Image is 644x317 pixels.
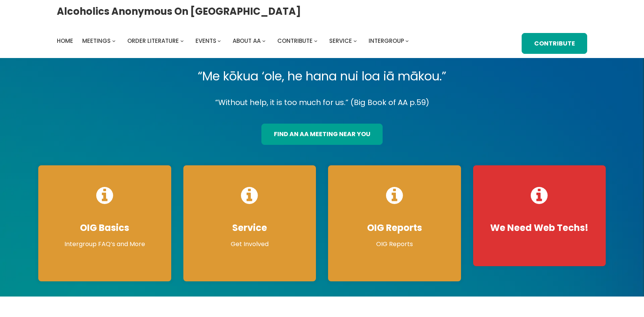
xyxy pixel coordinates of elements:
[82,37,111,45] span: Meetings
[112,39,116,42] button: Meetings submenu
[57,36,411,46] nav: Intergroup
[481,222,599,234] h4: We Need Web Techs!
[329,37,352,45] span: Service
[57,3,301,20] a: Alcoholics Anonymous on [GEOGRAPHIC_DATA]
[127,37,179,45] span: Order Literature
[191,222,309,234] h4: Service
[522,33,587,54] a: Contribute
[46,240,164,249] p: Intergroup FAQ’s and More
[277,36,313,46] a: Contribute
[262,39,266,42] button: About AA submenu
[336,222,453,234] h4: OIG Reports
[336,240,453,249] p: OIG Reports
[277,37,313,45] span: Contribute
[217,39,221,42] button: Events submenu
[180,39,184,42] button: Order Literature submenu
[369,36,404,46] a: Intergroup
[32,96,612,109] p: “Without help, it is too much for us.” (Big Book of AA p.59)
[195,37,216,45] span: Events
[195,36,216,46] a: Events
[32,66,612,87] p: “Me kōkua ‘ole, he hana nui loa iā mākou.”
[369,37,404,45] span: Intergroup
[233,37,261,45] span: About AA
[191,240,309,249] p: Get Involved
[82,36,111,46] a: Meetings
[353,39,357,42] button: Service submenu
[405,39,409,42] button: Intergroup submenu
[314,39,317,42] button: Contribute submenu
[46,222,164,234] h4: OIG Basics
[57,37,73,45] span: Home
[329,36,352,46] a: Service
[57,36,73,46] a: Home
[261,124,383,145] a: find an aa meeting near you
[233,36,261,46] a: About AA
